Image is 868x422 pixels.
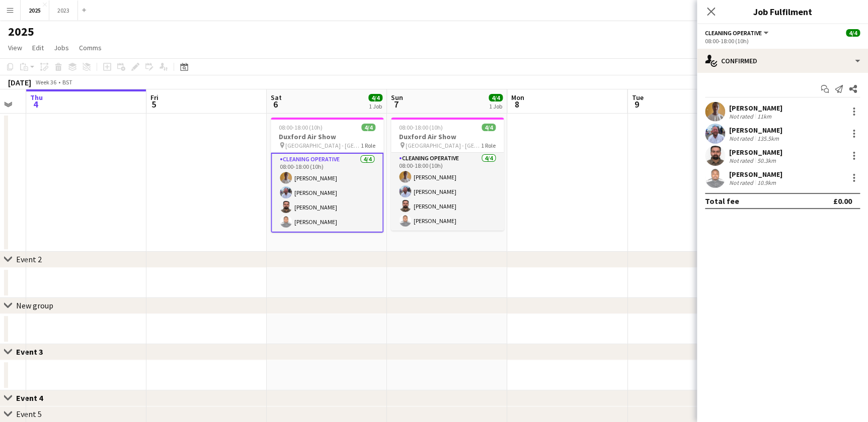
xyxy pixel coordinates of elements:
a: Jobs [50,41,73,54]
span: [GEOGRAPHIC_DATA] - [GEOGRAPHIC_DATA] [406,142,481,149]
span: Week 36 [33,78,58,86]
button: Cleaning Operative [705,29,770,37]
div: Event 3 [16,347,51,357]
span: Sun [391,93,403,102]
span: Mon [511,93,524,102]
button: 2023 [49,1,78,20]
a: Comms [75,41,106,54]
h3: Job Fulfilment [697,5,868,18]
div: [PERSON_NAME] [729,103,782,113]
app-card-role: Cleaning Operative4/408:00-18:00 (10h)[PERSON_NAME][PERSON_NAME][PERSON_NAME][PERSON_NAME] [391,153,504,231]
div: Not rated [729,135,755,142]
div: 135.5km [755,135,781,142]
div: [PERSON_NAME] [729,148,782,157]
div: Not rated [729,113,755,120]
span: 4/4 [482,124,496,131]
h3: Duxford Air Show [391,132,504,141]
div: [DATE] [8,77,31,87]
div: Not rated [729,179,755,186]
div: 1 Job [369,102,382,110]
h1: 2025 [8,24,34,39]
span: 9 [630,98,643,110]
span: 4/4 [361,124,375,131]
div: Event 5 [16,409,42,419]
div: 10.9km [755,179,778,186]
div: £0.00 [833,196,852,206]
h3: Duxford Air Show [271,132,383,141]
span: Fri [150,93,159,102]
button: 2025 [21,1,49,20]
a: View [4,41,26,54]
div: Total fee [705,196,739,206]
span: 7 [389,98,403,110]
div: 1 Job [489,102,502,110]
span: 5 [149,98,159,110]
div: [PERSON_NAME] [729,126,782,135]
span: Comms [79,43,102,52]
span: 1 Role [481,142,496,149]
span: Jobs [54,43,69,52]
span: 4/4 [368,94,382,101]
span: 4/4 [846,29,860,37]
div: Not rated [729,157,755,164]
app-card-role: Cleaning Operative4/408:00-18:00 (10h)[PERSON_NAME][PERSON_NAME][PERSON_NAME][PERSON_NAME] [271,153,383,233]
app-job-card: 08:00-18:00 (10h)4/4Duxford Air Show [GEOGRAPHIC_DATA] - [GEOGRAPHIC_DATA]1 RoleCleaning Operativ... [271,118,383,233]
span: Sat [271,93,282,102]
span: Cleaning Operative [705,29,762,37]
app-job-card: 08:00-18:00 (10h)4/4Duxford Air Show [GEOGRAPHIC_DATA] - [GEOGRAPHIC_DATA]1 RoleCleaning Operativ... [391,118,504,231]
span: 1 Role [361,142,375,149]
div: Confirmed [697,49,868,73]
div: Event 2 [16,254,42,264]
span: 4/4 [489,94,503,101]
div: BST [62,78,72,86]
div: [PERSON_NAME] [729,170,782,179]
span: 08:00-18:00 (10h) [399,124,443,131]
div: 11km [755,113,773,120]
span: 8 [510,98,524,110]
span: View [8,43,22,52]
span: 08:00-18:00 (10h) [279,124,323,131]
span: 6 [269,98,282,110]
a: Edit [28,41,48,54]
div: New group [16,300,53,310]
div: Event 4 [16,393,51,403]
div: 50.3km [755,157,778,164]
div: 08:00-18:00 (10h) [705,37,860,45]
span: Tue [632,93,643,102]
span: Edit [32,43,44,52]
span: [GEOGRAPHIC_DATA] - [GEOGRAPHIC_DATA] [285,142,361,149]
span: Thu [30,93,43,102]
span: 4 [29,98,43,110]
